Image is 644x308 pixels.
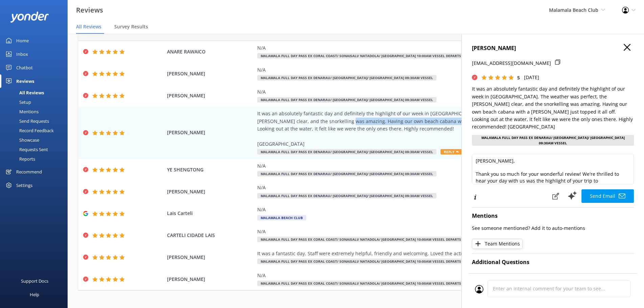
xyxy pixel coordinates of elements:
[4,154,35,164] div: Reports
[167,92,254,99] span: [PERSON_NAME]
[167,70,254,77] span: [PERSON_NAME]
[624,44,630,51] button: Close
[472,154,634,184] textarea: [PERSON_NAME], Thank you so much for your wonderful review! We're thrilled to hear your day with ...
[524,74,539,81] p: [DATE]
[472,44,634,53] h4: [PERSON_NAME]
[4,107,68,116] a: Mentions
[4,126,68,135] a: Record Feedback
[472,258,634,267] h4: Additional Questions
[257,53,482,58] span: Malamala Full Day Pass ex Coral Coast/ Sonaisali/ Natadola/ [GEOGRAPHIC_DATA] 10:00am vessel Depa...
[472,239,523,249] button: Team Mentions
[472,212,634,220] h4: Mentions
[257,97,436,102] span: Malamala Full Day Pass ex Denarau/ [GEOGRAPHIC_DATA]/ [GEOGRAPHIC_DATA] 09:30am Vessel
[257,184,565,191] div: N/A
[257,281,482,286] span: Malamala Full Day Pass ex Coral Coast/ Sonaisali/ Natadola/ [GEOGRAPHIC_DATA] 10:00am vessel Depa...
[30,288,39,301] div: Help
[257,228,565,235] div: N/A
[257,206,565,213] div: N/A
[167,188,254,195] span: [PERSON_NAME]
[16,34,29,47] div: Home
[581,189,634,203] button: Send Email
[257,66,565,74] div: N/A
[257,75,436,80] span: Malamala Full Day Pass ex Denarau/ [GEOGRAPHIC_DATA]/ [GEOGRAPHIC_DATA] 09:30am Vessel
[4,135,39,145] div: Showcase
[472,85,634,131] p: It was an absolutely fantastic day and definitely the highlight of our week in [GEOGRAPHIC_DATA]....
[76,23,101,30] span: All Reviews
[4,145,68,154] a: Requests Sent
[4,97,31,107] div: Setup
[4,88,44,97] div: All Reviews
[167,129,254,136] span: [PERSON_NAME]
[257,272,565,279] div: N/A
[114,23,148,30] span: Survey Results
[76,5,103,16] h3: Reviews
[257,162,565,170] div: N/A
[257,110,565,148] div: It was an absolutely fantastic day and definitely the highlight of our week in [GEOGRAPHIC_DATA]....
[167,166,254,173] span: YE SHENGTONG
[16,165,42,179] div: Recommend
[472,224,634,232] p: See someone mentioned? Add it to auto-mentions
[16,179,32,192] div: Settings
[472,60,551,67] p: [EMAIL_ADDRESS][DOMAIN_NAME]
[16,74,34,88] div: Reviews
[21,274,48,288] div: Support Docs
[475,285,483,293] img: user_profile.svg
[4,116,49,126] div: Send Requests
[257,237,482,242] span: Malamala Full Day Pass ex Coral Coast/ Sonaisali/ Natadola/ [GEOGRAPHIC_DATA] 10:00am vessel Depa...
[4,107,39,116] div: Mentions
[167,210,254,217] span: Lais Carteli
[16,61,33,74] div: Chatbot
[4,135,68,145] a: Showcase
[257,215,306,220] span: Malamala Beach Club
[167,48,254,55] span: ANARE RAWAICO
[257,259,482,264] span: Malamala Full Day Pass ex Coral Coast/ Sonaisali/ Natadola/ [GEOGRAPHIC_DATA] 10:00am vessel Depa...
[472,135,634,146] div: Malamala Full Day Pass ex Denarau/ [GEOGRAPHIC_DATA]/ [GEOGRAPHIC_DATA] 09:30am Vessel
[4,116,68,126] a: Send Requests
[167,232,254,239] span: CARTELI CIDADE LAIS
[257,44,565,52] div: N/A
[257,171,436,176] span: Malamala Full Day Pass ex Denarau/ [GEOGRAPHIC_DATA]/ [GEOGRAPHIC_DATA] 09:30am Vessel
[257,250,565,257] div: It was a fantastic day. Staff were extremely helpful, friendly and welcoming. Loved the activitie...
[257,193,436,198] span: Malamala Full Day Pass ex Denarau/ [GEOGRAPHIC_DATA]/ [GEOGRAPHIC_DATA] 09:30am Vessel
[4,126,54,135] div: Record Feedback
[4,88,68,97] a: All Reviews
[167,276,254,283] span: [PERSON_NAME]
[549,7,598,13] span: Malamala Beach Club
[257,149,436,155] span: Malamala Full Day Pass ex Denarau/ [GEOGRAPHIC_DATA]/ [GEOGRAPHIC_DATA] 09:30am Vessel
[257,88,565,96] div: N/A
[4,97,68,107] a: Setup
[10,11,49,23] img: yonder-white-logo.png
[517,74,520,81] span: 5
[4,145,48,154] div: Requests Sent
[440,149,462,155] span: Reply
[4,154,68,164] a: Reports
[167,254,254,261] span: [PERSON_NAME]
[16,47,28,61] div: Inbox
